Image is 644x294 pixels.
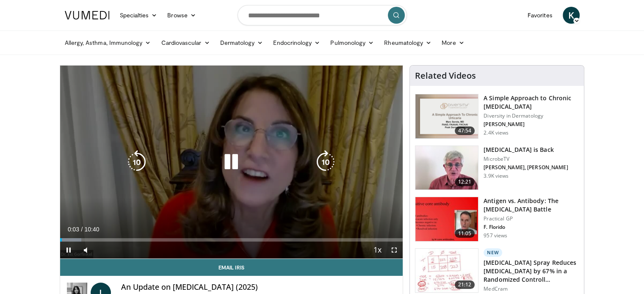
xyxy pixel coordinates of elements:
h3: Antigen vs. Antibody: The [MEDICAL_DATA] Battle [484,197,579,214]
p: [PERSON_NAME], [PERSON_NAME] [484,164,568,171]
a: Dermatology [215,34,268,51]
p: MedCram [484,286,579,292]
a: Browse [162,7,201,24]
a: K [563,7,580,24]
h3: A Simple Approach to Chronic [MEDICAL_DATA] [484,94,579,111]
a: Allergy, Asthma, Immunology [60,34,156,51]
button: Playback Rate [369,242,386,258]
img: 537ec807-323d-43b7-9fe0-bad00a6af604.150x105_q85_crop-smart_upscale.jpg [415,146,478,190]
h3: [MEDICAL_DATA] is Back [484,146,568,154]
a: 12:21 [MEDICAL_DATA] is Back MicrobeTV [PERSON_NAME], [PERSON_NAME] 3.9K views [415,146,579,190]
img: 7472b800-47d2-44da-b92c-526da50404a8.150x105_q85_crop-smart_upscale.jpg [415,197,478,241]
a: 47:54 A Simple Approach to Chronic [MEDICAL_DATA] Diversity in Dermatology [PERSON_NAME] 2.4K views [415,94,579,139]
p: New [484,248,502,257]
p: 957 views [484,232,507,239]
p: [PERSON_NAME] [484,121,579,128]
button: Mute [77,242,94,258]
button: Pause [60,242,77,258]
video-js: Video Player [60,66,403,259]
a: 11:05 Antigen vs. Antibody: The [MEDICAL_DATA] Battle Practical GP F. Florido 957 views [415,197,579,242]
p: 2.4K views [484,129,509,136]
a: Favorites [522,7,558,24]
a: Cardiovascular [156,34,215,51]
p: Practical GP [484,215,579,222]
span: 21:12 [455,280,475,289]
p: MicrobeTV [484,156,568,162]
div: Progress Bar [60,238,403,242]
h4: Related Videos [415,71,476,81]
span: 11:05 [455,229,475,238]
img: dc941aa0-c6d2-40bd-ba0f-da81891a6313.png.150x105_q85_crop-smart_upscale.png [415,94,478,138]
a: More [437,34,469,51]
span: 12:21 [455,178,475,186]
a: Endocrinology [268,34,325,51]
span: 47:54 [455,126,475,135]
span: 10:40 [84,226,99,233]
p: 3.9K views [484,173,509,179]
input: Search topics, interventions [238,5,407,25]
span: / [81,226,83,233]
span: 0:03 [68,226,79,233]
h4: An Update on [MEDICAL_DATA] (2025) [121,283,396,292]
a: Specialties [115,7,163,24]
p: Diversity in Dermatology [484,113,579,119]
button: Fullscreen [386,242,403,258]
h3: [MEDICAL_DATA] Spray Reduces [MEDICAL_DATA] by 67% in a Randomized Controll… [484,258,579,284]
img: 500bc2c6-15b5-4613-8fa2-08603c32877b.150x105_q85_crop-smart_upscale.jpg [415,249,478,293]
a: Email Iris [60,259,403,276]
a: Pulmonology [325,34,379,51]
a: Rheumatology [379,34,437,51]
img: VuMedi Logo [65,11,110,19]
p: F. Florido [484,224,579,231]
